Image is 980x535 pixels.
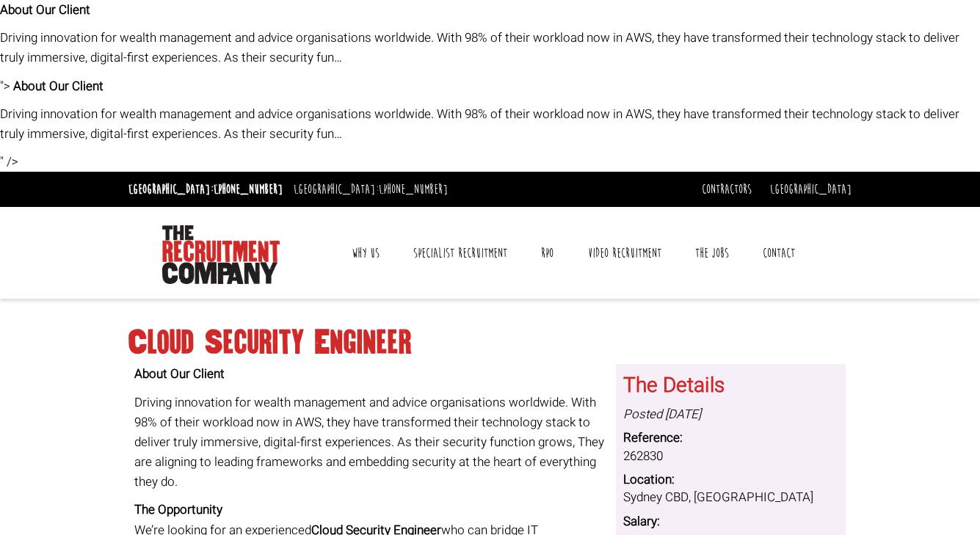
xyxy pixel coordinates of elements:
[125,178,286,201] li: [GEOGRAPHIC_DATA]:
[623,513,840,531] dt: Salary:
[752,235,806,272] a: Contact
[623,375,840,398] h3: The Details
[290,178,451,201] li: [GEOGRAPHIC_DATA]:
[134,393,606,492] p: Driving innovation for wealth management and advice organisations worldwide. With 98% of their wo...
[162,225,280,284] img: The Recruitment Company
[623,489,840,506] dd: Sydney CBD, [GEOGRAPHIC_DATA]
[128,330,852,356] h1: Cloud Security Engineer
[623,429,840,447] dt: Reference:
[341,235,391,272] a: Why Us
[530,235,565,272] a: RPO
[577,235,672,272] a: Video Recruitment
[402,235,518,272] a: Specialist Recruitment
[702,181,752,197] a: Contractors
[134,501,222,519] strong: The Opportunity
[623,448,840,465] dd: 262830
[623,405,701,423] i: Posted [DATE]
[379,181,448,197] a: [PHONE_NUMBER]
[13,77,104,95] strong: About Our Client
[623,471,840,489] dt: Location:
[134,365,225,383] strong: About Our Client
[214,181,283,197] a: [PHONE_NUMBER]
[770,181,852,197] a: [GEOGRAPHIC_DATA]
[684,235,740,272] a: The Jobs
